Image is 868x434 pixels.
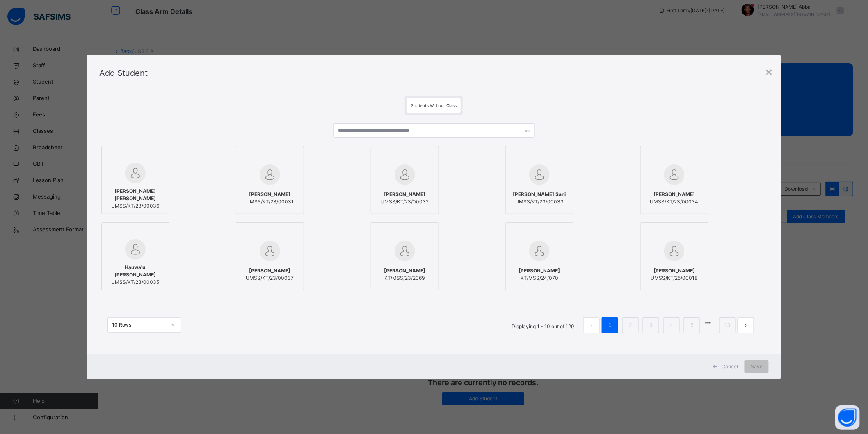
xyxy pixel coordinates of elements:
a: 13 [722,320,733,331]
button: prev page [583,317,600,333]
span: UMSS/KT/23/00033 [513,198,566,206]
span: UMSS/KT/23/00037 [246,274,294,282]
span: KT/MSS/24/070 [519,274,560,282]
a: 2 [627,320,635,331]
img: default.svg [125,239,146,260]
img: default.svg [260,241,280,261]
li: 1 [602,317,618,333]
span: [PERSON_NAME] [651,267,698,274]
span: KT/MSS/23/2069 [384,274,425,282]
img: default.svg [529,241,550,261]
span: UMSS/KT/23/00036 [106,202,165,210]
div: 10 Rows [112,321,166,329]
li: 向后 5 页 [702,317,714,329]
li: 2 [622,317,639,333]
span: [PERSON_NAME] [PERSON_NAME] [106,187,165,202]
a: 4 [668,320,676,331]
span: Add Student [99,68,148,78]
img: default.svg [664,241,685,261]
span: UMSS/KT/23/00031 [246,198,294,206]
img: default.svg [260,164,280,185]
span: Hauwa'u [PERSON_NAME] [106,264,165,279]
li: 13 [719,317,736,333]
a: 5 [688,320,696,331]
li: 3 [643,317,659,333]
span: [PERSON_NAME] [519,267,560,274]
div: × [765,63,773,80]
img: default.svg [395,241,415,261]
a: 1 [606,320,614,331]
span: UMSS/KT/23/00032 [381,198,429,206]
a: 3 [647,320,655,331]
img: default.svg [125,163,146,183]
span: Students Without Class [411,103,457,108]
li: 下一页 [738,317,754,333]
span: UMSS/KT/23/00035 [106,279,165,286]
img: default.svg [664,164,685,185]
span: [PERSON_NAME] Sani [513,191,566,198]
span: [PERSON_NAME] [246,267,294,274]
span: [PERSON_NAME] [384,267,425,274]
span: [PERSON_NAME] [650,191,699,198]
li: Displaying 1 - 10 out of 129 [505,317,580,333]
button: Open asap [835,405,860,430]
span: UMSS/KT/23/00034 [650,198,699,206]
img: default.svg [529,164,550,185]
button: next page [738,317,754,333]
span: UMSS/KT/25/00018 [651,274,698,282]
span: [PERSON_NAME] [246,191,294,198]
span: Save [751,363,763,370]
img: default.svg [395,164,415,185]
li: 5 [684,317,700,333]
span: Cancel [722,363,738,370]
span: [PERSON_NAME] [381,191,429,198]
li: 上一页 [583,317,600,333]
li: 4 [663,317,680,333]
